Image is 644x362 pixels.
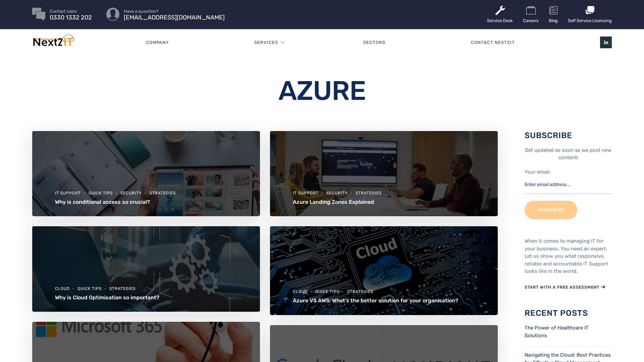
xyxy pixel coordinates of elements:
a: Sectors [321,33,428,53]
img: Screenshot-2023-01-25-at-15.33.37 [32,226,260,312]
a: Strategies [109,286,136,291]
span: Contact sales [50,9,92,13]
a: Why is conditional access so crucial? [55,199,150,205]
h3: Recent Posts [525,309,612,317]
a: Why is Cloud Optimisation so important? [55,294,159,301]
a: Strategies [347,289,373,294]
a: Azure VS AWS: What’s the better solution for your organisation? [293,297,458,304]
a: Quick Tips [315,289,346,294]
a: START WITH A FREE ASSESSMENT [525,282,605,292]
a: Security [326,191,354,195]
input: Subscribe [525,201,577,219]
h3: Subscribe [525,131,612,140]
a: Cloud [55,286,76,291]
label: Your email: [525,169,551,175]
img: Screenshot-2023-01-09-at-16.32.04 [270,226,498,315]
a: Security [120,191,148,195]
a: Cloud [293,289,314,294]
a: The Power of Healthcare IT Solutions [525,325,589,339]
span: Have a question? [124,9,225,13]
a: Quick Tips [89,191,119,195]
a: Azure Landing Zones Explained [293,199,374,205]
span: 0330 1332 202 [50,15,92,20]
a: Quick Tips [77,286,108,291]
p: Get updated as soon as we post new content! [525,146,612,162]
a: Contact Next2IT [428,33,558,53]
a: Strategies [150,191,176,195]
a: Company [103,33,211,53]
img: Next2IT [32,34,74,49]
h1: Azure [177,77,467,104]
a: Have a question? [EMAIL_ADDRESS][DOMAIN_NAME] [124,9,225,20]
span: [EMAIL_ADDRESS][DOMAIN_NAME] [124,15,225,20]
p: When it comes to managing IT for your business. You need an expert. Let us show you what responsi... [525,237,612,275]
a: Contact sales 0330 1332 202 [50,9,92,20]
img: IMG_0019 [270,131,498,217]
a: Strategies [356,191,382,195]
img: windows-me4HT8AX4Ls-unsplash [32,131,260,217]
a: Services [254,33,278,53]
a: IT Support [293,191,325,195]
a: IT Support [55,191,87,195]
